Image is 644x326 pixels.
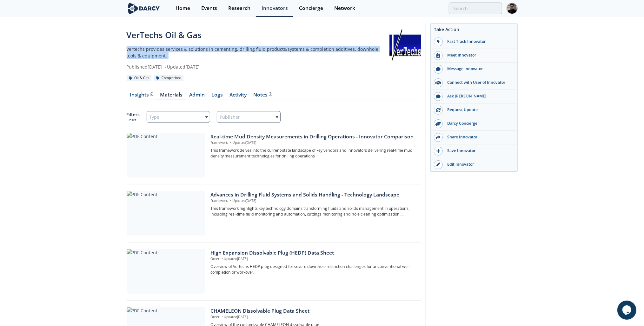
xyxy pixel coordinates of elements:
[253,92,272,97] div: Notes
[127,249,421,294] a: PDF Content High Expansion Dissolvable Plug (HEDP) Data Sheet Other •Updated[DATE] Overview of Ve...
[334,6,355,11] div: Network
[431,144,517,158] button: Save Innovator
[262,6,288,11] div: Innovators
[443,148,514,154] div: Save Innovator
[127,191,421,236] a: PDF Content Advances in Drilling Fluid Systems and Solids Handling - Technology Landscape Framewo...
[443,93,514,99] div: Ask [PERSON_NAME]
[186,92,208,100] a: Admin
[210,133,416,141] div: Real-time Mud Density Measurements in Drilling Operations - Innovator Comparison
[443,80,514,85] div: Connect with User of Innovator
[443,121,514,126] div: Darcy Concierge
[210,307,416,315] div: CHAMELEON Dissolvable Plug Data Sheet
[130,92,153,97] div: Insights
[229,140,232,145] span: •
[201,6,217,11] div: Events
[431,158,517,171] a: Edit Innovator
[229,198,232,203] span: •
[147,111,210,123] div: Type
[443,107,514,113] div: Request Update
[210,249,416,257] div: High Expansion Dissolvable Plug (HEDP) Data Sheet
[443,162,514,167] div: Edit Innovator
[449,3,502,14] input: Advanced Search
[210,256,416,262] p: Other Updated [DATE]
[431,26,517,35] div: Take Action
[443,52,514,58] div: Meet Innovator
[220,113,240,122] span: Publisher
[220,315,224,319] span: •
[127,92,157,100] a: Insights
[617,301,638,320] iframe: chat widget
[210,198,416,203] p: Framework Updated [DATE]
[210,264,416,276] p: Overview of Vertechs HEDP plug designed for severe downhole restriction challenges for unconventi...
[176,6,190,11] div: Home
[443,39,514,44] div: Fast Track Innovator
[128,118,136,123] button: Reset
[150,92,154,96] img: information.svg
[127,63,389,70] div: Published [DATE] Updated [DATE]
[250,92,276,100] a: Notes
[127,133,421,177] a: PDF Content Real-time Mud Density Measurements in Drilling Operations - Innovator Comparison Fram...
[127,3,161,14] img: logo-wide.svg
[210,140,416,145] p: Framework Updated [DATE]
[149,113,160,122] span: Type
[127,111,140,118] p: Filters
[443,66,514,72] div: Message Innovator
[163,64,167,70] span: •
[443,134,514,140] div: Share Innovator
[210,206,416,217] p: This framework highlights key technology domains transforming fluids and solids management in ope...
[507,3,518,14] img: Profile
[157,92,186,100] a: Materials
[226,92,250,100] a: Activity
[127,75,152,81] div: Oil & Gas
[208,92,226,100] a: Logs
[220,256,224,261] span: •
[299,6,323,11] div: Concierge
[269,92,272,96] img: information.svg
[210,191,416,199] div: Advances in Drilling Fluid Systems and Solids Handling - Technology Landscape
[228,6,250,11] div: Research
[210,148,416,159] p: This framework delves into the current-state landscape of key vendors and innovators delivering r...
[217,111,281,123] div: Publisher
[127,46,389,59] p: Vertechs provides services & solutions in cementing, drilling fluid products/systems & completion...
[210,315,416,320] p: Other Updated [DATE]
[154,75,184,81] div: Completions
[127,29,389,41] div: VerTechs Oil & Gas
